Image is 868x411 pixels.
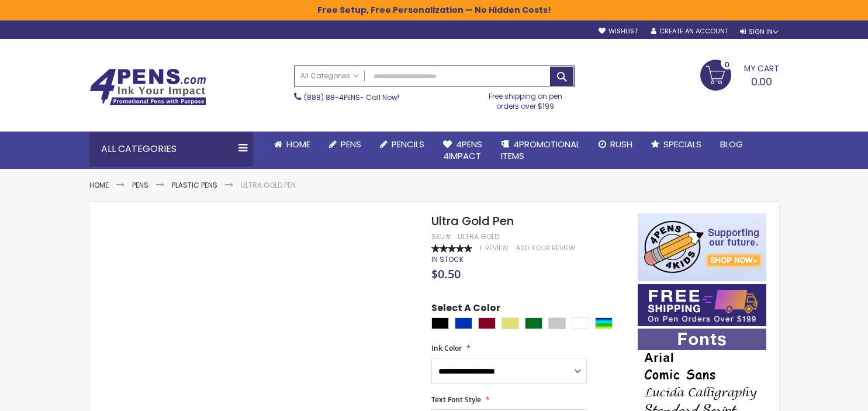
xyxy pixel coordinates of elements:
[265,132,320,157] a: Home
[651,27,728,36] a: Create an Account
[740,27,779,36] div: Sign In
[431,254,464,264] span: In stock
[599,27,638,36] a: Wishlist
[434,132,492,170] a: 4Pens4impact
[720,138,743,150] span: Blog
[458,232,499,241] div: Ultra Gold
[492,132,589,170] a: 4PROMOTIONALITEMS
[320,132,371,157] a: Pens
[431,317,449,329] div: Black
[431,244,472,253] div: 100%
[700,60,779,89] a: 0.00 0
[751,74,772,89] span: 0.00
[476,87,575,110] div: Free shipping on pen orders over $199
[431,213,514,229] span: Ultra Gold Pen
[525,317,542,329] div: Green
[642,132,711,157] a: Specials
[502,317,519,329] div: Gold
[595,317,613,329] div: Assorted
[304,92,399,102] span: - Call Now!
[286,138,310,150] span: Home
[480,244,510,253] a: 1 Review
[431,395,481,405] span: Text Font Style
[132,180,148,190] a: Pens
[295,66,365,85] a: All Categories
[501,138,580,162] span: 4PROMOTIONAL ITEMS
[638,213,766,281] img: 4pens 4 kids
[431,255,464,264] div: Availability
[89,132,253,167] div: All Categories
[431,232,453,241] strong: SKU
[431,302,500,317] span: Select A Color
[172,180,217,190] a: Plastic Pens
[485,244,509,253] span: Review
[371,132,434,157] a: Pencils
[516,244,575,253] a: Add Your Review
[772,379,868,411] iframe: Google Customer Reviews
[711,132,752,157] a: Blog
[572,317,589,329] div: White
[589,132,642,157] a: Rush
[478,317,496,329] div: Burgundy
[638,284,766,326] img: Free shipping on orders over $199
[431,343,462,353] span: Ink Color
[89,180,109,190] a: Home
[392,138,424,150] span: Pencils
[300,71,359,81] span: All Categories
[431,266,461,282] span: $0.50
[548,317,566,329] div: Silver
[241,181,296,190] li: Ultra Gold Pen
[443,138,482,162] span: 4Pens 4impact
[341,138,361,150] span: Pens
[610,138,632,150] span: Rush
[304,92,360,102] a: (888) 88-4PENS
[480,244,482,253] span: 1
[725,59,729,70] span: 0
[455,317,472,329] div: Blue
[89,68,206,106] img: 4Pens Custom Pens and Promotional Products
[663,138,701,150] span: Specials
